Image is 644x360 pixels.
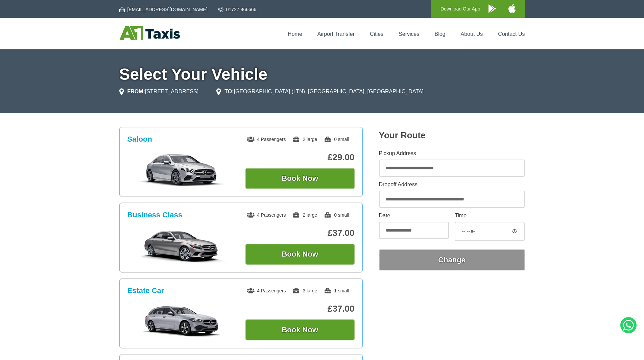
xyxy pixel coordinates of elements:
[119,6,208,13] a: [EMAIL_ADDRESS][DOMAIN_NAME]
[131,153,233,187] img: Saloon
[218,6,257,13] a: 01727 866666
[455,213,525,218] label: Time
[127,211,183,219] h3: Business Class
[379,213,449,218] label: Date
[216,88,424,96] li: [GEOGRAPHIC_DATA] (LTN), [GEOGRAPHIC_DATA], [GEOGRAPHIC_DATA]
[379,249,525,270] button: Change
[119,66,525,82] h1: Select Your Vehicle
[127,89,145,94] strong: FROM:
[224,89,234,94] strong: TO:
[379,182,525,187] label: Dropoff Address
[292,288,317,293] span: 3 large
[324,212,349,218] span: 0 small
[131,305,233,338] img: Estate Car
[379,151,525,156] label: Pickup Address
[247,288,286,293] span: 4 Passengers
[379,130,525,141] h2: Your Route
[324,137,349,142] span: 0 small
[119,88,199,96] li: [STREET_ADDRESS]
[317,31,355,37] a: Airport Transfer
[498,31,525,37] a: Contact Us
[508,4,516,13] img: A1 Taxis iPhone App
[288,31,302,37] a: Home
[324,288,349,293] span: 1 small
[247,137,286,142] span: 4 Passengers
[440,5,480,13] p: Download Our App
[245,244,355,265] button: Book Now
[461,31,483,37] a: About Us
[247,212,286,218] span: 4 Passengers
[245,152,355,163] p: £29.00
[127,135,152,144] h3: Saloon
[292,212,317,218] span: 2 large
[119,26,180,40] img: A1 Taxis St Albans LTD
[245,228,355,238] p: £37.00
[131,229,233,263] img: Business Class
[245,304,355,314] p: £37.00
[127,286,164,295] h3: Estate Car
[245,168,355,189] button: Book Now
[245,319,355,340] button: Book Now
[292,137,317,142] span: 2 large
[399,31,419,37] a: Services
[488,4,496,13] img: A1 Taxis Android App
[434,31,445,37] a: Blog
[370,31,383,37] a: Cities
